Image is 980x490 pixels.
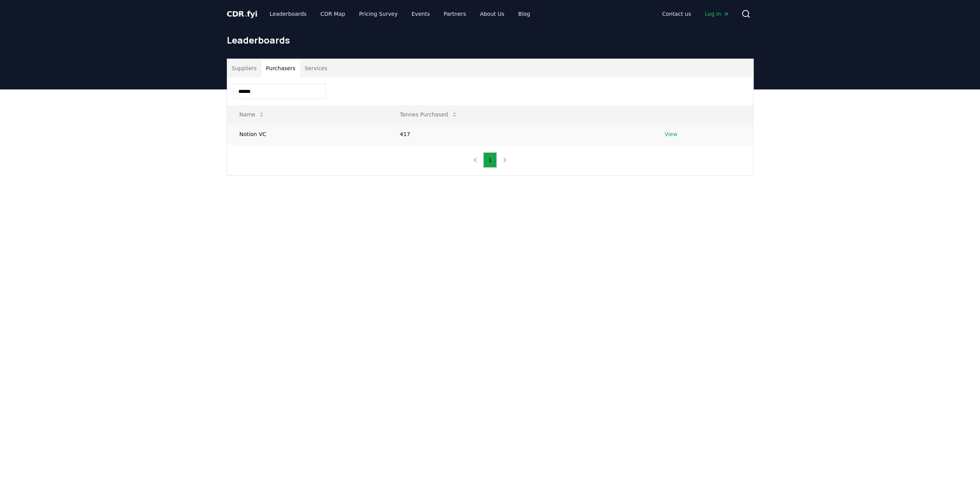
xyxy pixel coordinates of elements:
[353,7,404,21] a: Pricing Survey
[483,152,497,168] button: 1
[227,59,261,77] button: Suppliers
[656,7,697,21] a: Contact us
[656,7,735,21] nav: Main
[244,9,247,19] span: .
[474,7,510,21] a: About Us
[263,7,313,21] a: Leaderboards
[300,59,332,77] button: Services
[387,124,652,144] td: 417
[261,59,300,77] button: Purchasers
[227,9,258,19] span: CDR fyi
[314,7,351,21] a: CDR Map
[699,7,735,21] a: Log in
[437,7,472,21] a: Partners
[233,107,271,122] button: Name
[405,7,436,21] a: Events
[227,34,754,46] h1: Leaderboards
[227,124,388,144] td: Notion VC
[227,8,258,19] a: CDR.fyi
[665,130,677,138] a: View
[705,10,729,18] span: Log in
[394,107,463,122] button: Tonnes Purchased
[512,7,536,21] a: Blog
[263,7,536,21] nav: Main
